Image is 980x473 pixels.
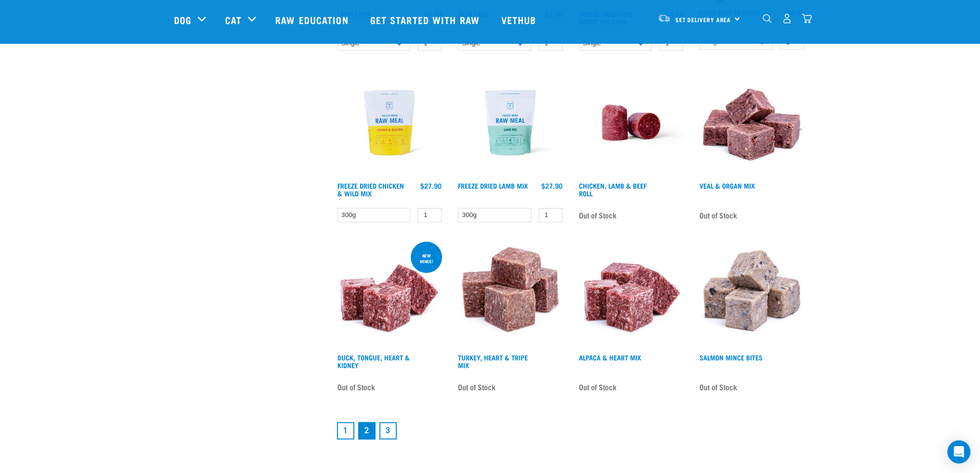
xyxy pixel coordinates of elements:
span: Out of Stock [579,380,617,394]
a: Freeze Dried Lamb Mix [458,184,528,187]
a: Raw Education [266,0,360,39]
a: Chicken, Lamb & Beef Roll [579,184,646,195]
img: van-moving.png [658,14,671,23]
a: Dog [174,13,191,27]
img: home-icon@2x.png [802,13,812,24]
a: Alpaca & Heart Mix [579,356,641,359]
a: Page 2 [358,422,376,439]
input: 1 [417,208,442,223]
a: Goto page 3 [379,422,397,439]
span: Out of Stock [699,380,737,394]
img: 1141 Salmon Mince 01 [697,240,806,349]
div: $27.90 [541,182,563,190]
div: Open Intercom Messenger [947,440,970,463]
span: Out of Stock [458,380,496,394]
div: $27.90 [420,182,442,190]
div: new mince! [411,248,442,268]
span: Out of Stock [579,208,617,222]
img: user.png [782,13,792,24]
a: Turkey, Heart & Tripe Mix [458,356,528,367]
span: Out of Stock [337,380,375,394]
a: Duck, Tongue, Heart & Kidney [337,356,410,367]
img: Raw Essentials Chicken Lamb Beef Bulk Minced Raw Dog Food Roll Unwrapped [577,68,686,177]
img: Possum Chicken Heart Mix 01 [577,240,686,349]
img: home-icon-1@2x.png [763,14,772,23]
a: Cat [225,13,242,27]
input: 1 [538,208,563,223]
nav: pagination [335,420,806,441]
img: 1158 Veal Organ Mix 01 [697,68,806,177]
a: Vethub [492,0,549,39]
span: Out of Stock [699,208,737,222]
a: Goto page 1 [337,422,354,439]
a: Veal & Organ Mix [699,184,755,187]
img: Turkey Heart Tripe Mix 01 [456,240,565,349]
img: 1124 Lamb Chicken Heart Mix 01 [335,240,444,349]
a: Freeze Dried Chicken & Wild Mix [337,184,404,195]
a: Salmon Mince Bites [699,356,763,359]
span: Set Delivery Area [675,18,731,21]
a: Get started with Raw [361,0,492,39]
img: RE Product Shoot 2023 Nov8677 [456,68,565,177]
img: RE Product Shoot 2023 Nov8678 [335,68,444,177]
